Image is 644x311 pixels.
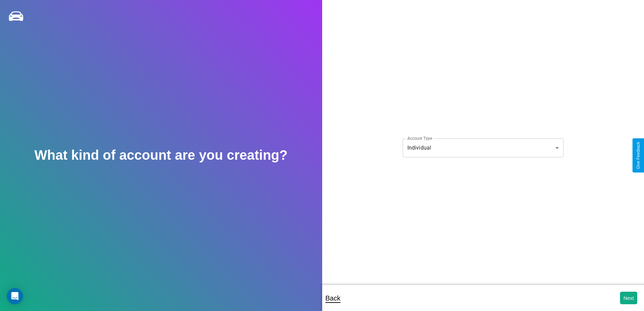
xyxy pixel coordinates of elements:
button: Next [620,292,637,304]
div: Open Intercom Messenger [7,288,23,304]
div: Give Feedback [636,142,641,169]
div: Individual [403,138,564,157]
label: Account Type [407,135,432,141]
p: Back [326,292,340,304]
h2: What kind of account are you creating? [34,148,288,163]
